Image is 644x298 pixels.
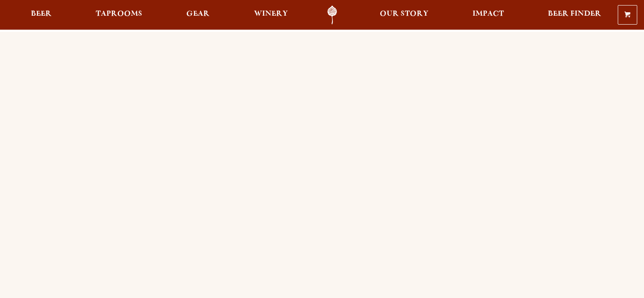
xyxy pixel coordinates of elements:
[542,6,607,25] a: Beer Finder
[181,6,215,25] a: Gear
[467,6,509,25] a: Impact
[548,11,601,17] span: Beer Finder
[25,6,57,25] a: Beer
[380,11,428,17] span: Our Story
[254,11,288,17] span: Winery
[186,11,210,17] span: Gear
[96,11,142,17] span: Taprooms
[249,6,293,25] a: Winery
[316,6,348,25] a: Odell Home
[31,11,52,17] span: Beer
[473,11,504,17] span: Impact
[90,6,148,25] a: Taprooms
[374,6,434,25] a: Our Story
